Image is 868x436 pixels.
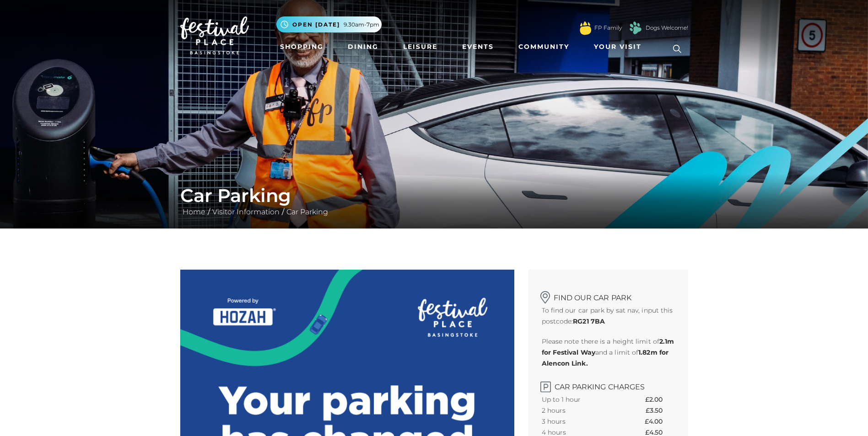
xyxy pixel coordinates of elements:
img: Festival Place Logo [180,16,249,55]
a: Dining [344,38,382,55]
strong: RG21 7BA [573,317,605,325]
a: Community [515,38,573,55]
a: Leisure [399,38,441,55]
th: 3 hours [542,416,615,427]
a: Dogs Welcome! [646,24,688,32]
button: Open [DATE] 9.30am-7pm [276,16,382,32]
h2: Find our car park [542,288,674,302]
p: To find our car park by sat nav, input this postcode: [542,305,674,327]
a: Your Visit [590,38,650,55]
a: Home [180,207,208,216]
a: Events [458,38,497,55]
span: Your Visit [594,42,642,52]
th: Up to 1 hour [542,394,615,405]
span: 9.30am-7pm [344,21,379,29]
h1: Car Parking [180,185,688,207]
a: FP Family [594,24,622,32]
div: / / [173,185,695,218]
h2: Car Parking Charges [542,378,674,391]
p: Please note there is a height limit of and a limit of [542,336,674,369]
span: Open [DATE] [292,21,340,29]
th: £4.00 [645,416,674,427]
th: 2 hours [542,405,615,416]
a: Shopping [276,38,327,55]
th: £2.00 [645,394,674,405]
a: Visitor Information [210,207,282,216]
a: Car Parking [284,207,330,216]
th: £3.50 [646,405,674,416]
